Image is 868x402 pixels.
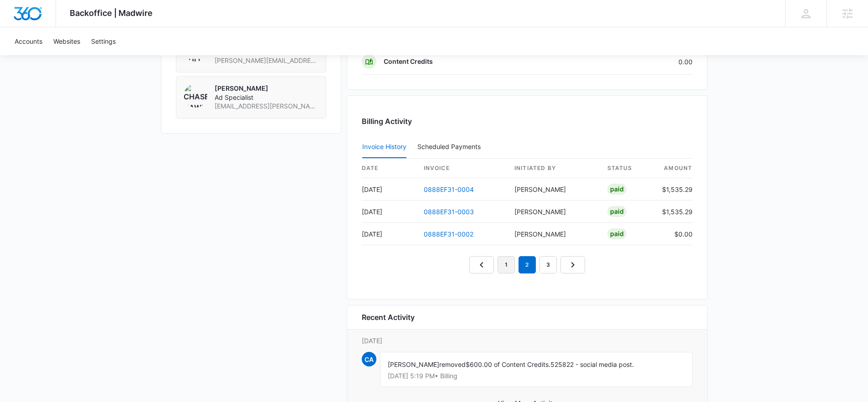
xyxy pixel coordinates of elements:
div: Paid [607,206,627,217]
th: status [600,159,655,178]
td: [DATE] [362,201,416,223]
div: Paid [607,184,627,195]
td: [DATE] [362,223,416,245]
td: [PERSON_NAME] [507,201,600,223]
td: 0.00 [596,49,693,75]
span: CA [362,352,376,366]
span: [PERSON_NAME][EMAIL_ADDRESS][PERSON_NAME][DOMAIN_NAME] [215,56,318,65]
img: tab_domain_overview_orange.svg [25,53,32,60]
span: Backoffice | Madwire [70,8,153,18]
span: removed [439,361,466,368]
span: 525822 - social media post. [550,361,634,368]
span: $600.00 of Content Credits. [466,361,550,368]
th: amount [655,159,693,178]
a: Settings [86,27,121,55]
a: Next Page [560,256,585,273]
div: Keywords by Traffic [101,54,154,60]
p: [DATE] [362,336,693,345]
p: Content Credits [384,57,433,66]
a: Accounts [9,27,48,55]
img: tab_keywords_by_traffic_grey.svg [91,53,98,60]
td: $1,535.29 [655,201,693,223]
img: Chase Hawkinson [184,84,207,108]
a: Page 3 [539,256,557,273]
div: Scheduled Payments [417,144,484,150]
th: date [362,159,416,178]
img: logo_orange.svg [15,15,22,22]
td: $0.00 [655,223,693,245]
span: [PERSON_NAME] [388,361,439,368]
th: invoice [416,159,507,178]
a: Websites [48,27,86,55]
a: 0888EF31-0004 [424,186,474,193]
span: [EMAIL_ADDRESS][PERSON_NAME][DOMAIN_NAME] [215,102,318,111]
nav: Pagination [469,256,585,273]
th: Initiated By [507,159,600,178]
td: [PERSON_NAME] [507,223,600,245]
div: v 4.0.25 [26,15,45,22]
h3: Billing Activity [362,116,693,127]
div: Paid [607,228,627,239]
img: website_grey.svg [15,24,22,31]
a: Page 1 [498,256,515,273]
p: [DATE] 5:19 PM • Billing [388,373,685,379]
em: 2 [519,256,536,273]
div: Domain: [DOMAIN_NAME] [24,24,100,31]
a: 0888EF31-0003 [424,208,474,216]
td: $1,535.29 [655,178,693,201]
span: Ad Specialist [215,93,318,102]
button: Invoice History [362,136,406,158]
div: Domain Overview [35,54,82,60]
h6: Recent Activity [362,312,415,323]
td: [PERSON_NAME] [507,178,600,201]
td: [DATE] [362,178,416,201]
p: [PERSON_NAME] [215,84,318,93]
a: 0888EF31-0002 [424,230,473,238]
a: Previous Page [469,256,494,273]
